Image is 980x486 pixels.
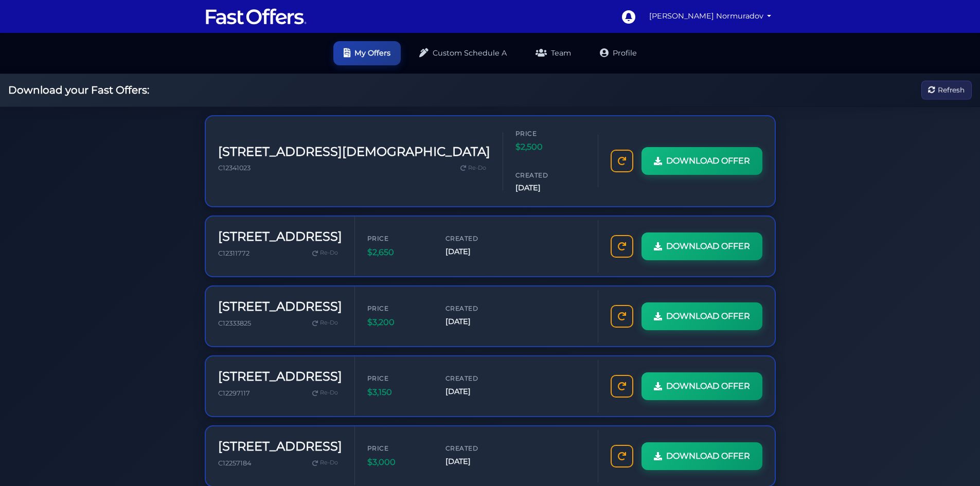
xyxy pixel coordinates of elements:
[308,246,342,260] a: Re-Do
[218,459,251,467] span: C12257184
[8,84,149,96] h2: Download your Fast Offers:
[333,41,401,65] a: My Offers
[446,316,507,328] span: [DATE]
[468,164,486,173] span: Re-Do
[446,233,507,243] span: Created
[367,386,429,399] span: $3,150
[367,233,429,243] span: Price
[590,41,647,65] a: Profile
[320,248,338,258] span: Re-Do
[218,299,342,314] h3: [STREET_ADDRESS]
[446,246,507,258] span: [DATE]
[218,164,251,172] span: C12341023
[666,449,750,463] span: DOWNLOAD OFFER
[367,373,429,383] span: Price
[666,380,750,393] span: DOWNLOAD OFFER
[367,303,429,313] span: Price
[446,373,507,383] span: Created
[642,302,762,330] a: DOWNLOAD OFFER
[446,303,507,313] span: Created
[218,229,342,244] h3: [STREET_ADDRESS]
[666,154,750,168] span: DOWNLOAD OFFER
[515,129,577,138] span: Price
[921,81,972,100] button: Refresh
[367,316,429,329] span: $3,200
[666,310,750,323] span: DOWNLOAD OFFER
[456,161,490,175] a: Re-Do
[666,240,750,253] span: DOWNLOAD OFFER
[367,443,429,453] span: Price
[938,84,965,96] span: Refresh
[218,145,490,159] h3: [STREET_ADDRESS][DEMOGRAPHIC_DATA]
[515,182,577,194] span: [DATE]
[218,249,250,257] span: C12311772
[367,456,429,469] span: $3,000
[642,442,762,470] a: DOWNLOAD OFFER
[308,456,342,470] a: Re-Do
[218,389,250,397] span: C12297117
[525,41,581,65] a: Team
[218,369,342,384] h3: [STREET_ADDRESS]
[320,458,338,467] span: Re-Do
[642,232,762,260] a: DOWNLOAD OFFER
[320,318,338,328] span: Re-Do
[446,386,507,398] span: [DATE]
[218,319,251,327] span: C12333825
[642,372,762,400] a: DOWNLOAD OFFER
[218,439,342,454] h3: [STREET_ADDRESS]
[320,388,338,398] span: Re-Do
[367,246,429,259] span: $2,650
[645,6,776,26] a: [PERSON_NAME] Normuradov
[642,147,762,175] a: DOWNLOAD OFFER
[308,386,342,400] a: Re-Do
[515,140,577,154] span: $2,500
[446,456,507,467] span: [DATE]
[515,170,577,180] span: Created
[409,41,517,65] a: Custom Schedule A
[308,316,342,330] a: Re-Do
[446,443,507,453] span: Created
